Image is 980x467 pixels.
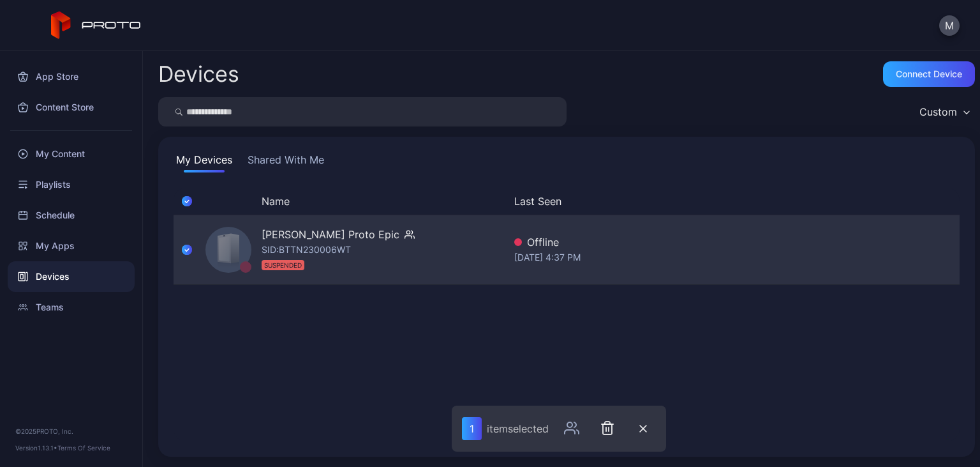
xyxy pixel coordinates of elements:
div: Custom [919,105,957,118]
a: Content Store [8,92,135,123]
a: My Content [8,139,135,169]
a: Playlists [8,169,135,200]
a: App Store [8,61,135,92]
span: Version 1.13.1 • [15,444,57,452]
div: [PERSON_NAME] Proto Epic [262,227,399,242]
button: Shared With Me [245,152,327,172]
button: M [939,15,960,36]
div: SID: BTTN230006WT [262,242,351,273]
div: 1 [462,417,482,440]
div: Offline [514,234,799,250]
div: © 2025 PROTO, Inc. [15,426,127,436]
div: Options [934,194,960,209]
h2: Devices [158,63,239,86]
a: Devices [8,261,135,292]
div: SUSPENDED [262,260,304,270]
div: [DATE] 4:37 PM [514,250,799,265]
div: Connect device [896,69,962,79]
a: My Apps [8,231,135,261]
a: Teams [8,292,135,323]
div: Update Device [804,194,919,209]
a: Schedule [8,200,135,231]
button: My Devices [174,152,235,172]
button: Custom [913,97,975,126]
button: Last Seen [514,194,794,209]
div: item selected [487,422,549,435]
button: Connect device [883,61,975,87]
a: Terms Of Service [57,444,110,452]
button: Name [262,194,290,209]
